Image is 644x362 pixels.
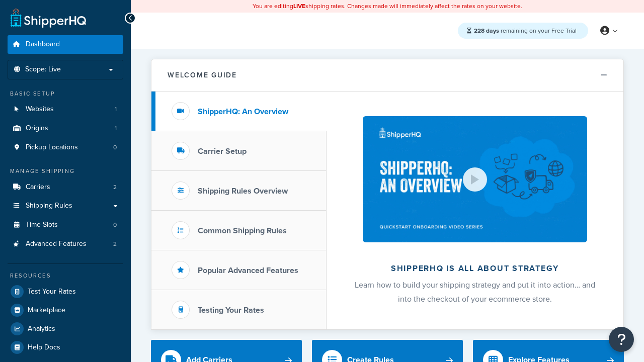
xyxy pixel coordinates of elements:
[293,2,305,11] b: LIVE
[198,107,288,116] h3: ShipperHQ: An Overview
[113,143,117,152] span: 0
[355,279,595,305] span: Learn how to build your shipping strategy and put it into action… and into the checkout of your e...
[8,235,123,253] li: Advanced Features
[28,343,60,352] span: Help Docs
[8,235,123,253] a: Advanced Features2
[8,35,123,54] a: Dashboard
[115,124,117,133] span: 1
[8,320,123,338] a: Analytics
[28,288,76,296] span: Test Your Rates
[113,183,117,192] span: 2
[198,226,287,235] h3: Common Shipping Rules
[198,147,247,156] h3: Carrier Setup
[353,264,597,273] h2: ShipperHQ is all about strategy
[8,138,123,157] a: Pickup Locations0
[168,71,237,79] h2: Welcome Guide
[26,105,54,114] span: Websites
[113,221,117,229] span: 0
[474,26,499,35] strong: 228 days
[198,187,288,196] h3: Shipping Rules Overview
[8,167,123,175] div: Manage Shipping
[26,40,60,49] span: Dashboard
[198,266,298,275] h3: Popular Advanced Features
[198,306,264,315] h3: Testing Your Rates
[609,327,634,352] button: Open Resource Center
[8,301,123,319] a: Marketplace
[115,105,117,114] span: 1
[8,100,123,119] li: Websites
[8,89,123,98] div: Basic Setup
[26,183,50,192] span: Carriers
[26,240,87,248] span: Advanced Features
[26,221,58,229] span: Time Slots
[8,119,123,138] li: Origins
[474,26,577,35] span: remaining on your Free Trial
[8,271,123,280] div: Resources
[8,216,123,234] a: Time Slots0
[151,59,623,92] button: Welcome Guide
[8,119,123,138] a: Origins1
[8,216,123,234] li: Time Slots
[8,100,123,119] a: Websites1
[26,124,48,133] span: Origins
[25,65,61,74] span: Scope: Live
[26,143,78,152] span: Pickup Locations
[8,197,123,215] a: Shipping Rules
[26,202,72,210] span: Shipping Rules
[113,240,117,248] span: 2
[8,178,123,197] li: Carriers
[8,178,123,197] a: Carriers2
[28,325,55,333] span: Analytics
[8,338,123,356] a: Help Docs
[28,306,65,315] span: Marketplace
[8,283,123,301] a: Test Your Rates
[363,116,587,242] img: ShipperHQ is all about strategy
[8,138,123,157] li: Pickup Locations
